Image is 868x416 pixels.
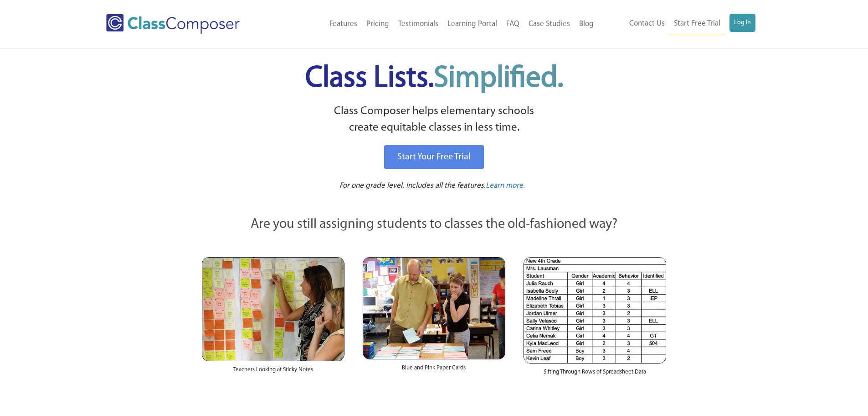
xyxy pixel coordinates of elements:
a: Learn more. [486,180,525,192]
a: Learning Portal [443,14,502,34]
img: Teachers Looking at Sticky Notes [202,257,344,361]
img: Blue and Pink Paper Cards [363,257,505,359]
a: Contact Us [625,14,669,34]
a: Case Studies [524,14,575,34]
a: Start Free Trial [669,14,725,34]
img: Class Composer [106,14,240,34]
a: FAQ [502,14,524,34]
div: Blue and Pink Paper Cards [363,359,505,381]
span: Learn more. [486,182,525,190]
nav: Header Menu [598,14,755,34]
span: For one grade level. Includes all the features. [339,182,486,190]
nav: Header Menu [277,14,598,34]
p: Are you still assigning students to classes the old-fashioned way? [202,215,667,235]
div: Sifting Through Rows of Spreadsheet Data [524,363,666,385]
a: Log In [729,14,755,32]
img: Spreadsheets [524,257,666,363]
a: Testimonials [394,14,443,34]
a: Blog [575,14,598,34]
p: Class Composer helps elementary schools create equitable classes in less time. [200,103,668,137]
a: Pricing [362,14,394,34]
span: Simplified. [434,64,563,94]
div: Teachers Looking at Sticky Notes [202,361,344,383]
a: Features [325,14,362,34]
span: Class Lists. [305,64,563,94]
span: Start Your Free Trial [397,153,471,162]
a: Start Your Free Trial [384,145,484,169]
